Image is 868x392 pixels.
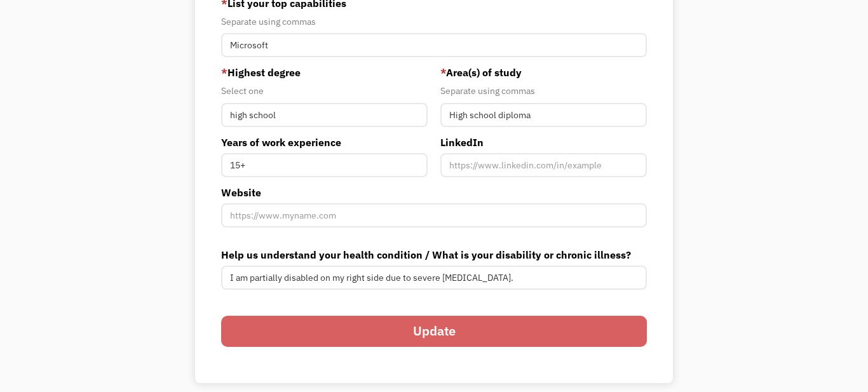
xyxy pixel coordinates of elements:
div: Separate using commas [440,83,647,98]
label: Years of work experience [221,135,428,150]
input: Anthropology, Education [440,103,647,127]
label: Highest degree [221,65,428,80]
label: Help us understand your health condition / What is your disability or chronic illness? [221,247,647,262]
input: https://www.linkedin.com/in/example [440,153,647,177]
input: 5-10 [221,153,428,177]
div: Separate using commas [221,14,647,29]
label: LinkedIn [440,135,647,150]
label: Website [221,185,647,200]
input: Deafness, Depression, Diabetes [221,266,647,290]
label: Area(s) of study [440,65,647,80]
div: Select one [221,83,428,98]
input: Update [221,316,647,347]
input: Masters [221,103,428,127]
input: https://www.myname.com [221,203,647,227]
input: Videography, photography, accounting [221,33,647,57]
